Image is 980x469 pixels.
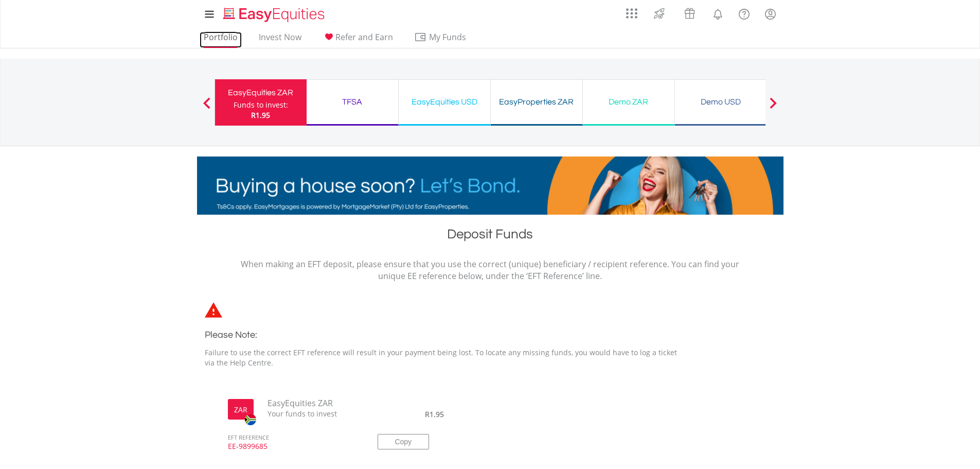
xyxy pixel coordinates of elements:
a: Refer and Earn [318,32,397,48]
div: EasyEquities USD [405,95,484,109]
div: Demo USD [681,95,760,109]
img: vouchers-v2.svg [681,5,698,22]
div: EasyEquities ZAR [221,85,300,100]
button: Next [763,102,783,113]
img: EasyEquities_Logo.png [221,6,329,23]
img: grid-menu-icon.svg [626,8,637,19]
a: FAQ's and Support [731,3,757,23]
img: statements-icon-error-satrix.svg [205,302,222,318]
a: Vouchers [674,3,705,22]
span: My Funds [414,30,482,44]
h3: Please Note: [205,328,688,342]
span: EFT REFERENCE [220,420,362,442]
a: My Profile [757,3,783,25]
div: Funds to invest: [234,100,288,110]
button: Previous [197,102,217,113]
span: EasyEquities ZAR [260,397,363,409]
button: Copy [378,434,429,449]
div: TFSA [313,95,392,109]
div: Demo ZAR [589,95,668,109]
p: Failure to use the correct EFT reference will result in your payment being lost. To locate any mi... [205,348,688,368]
div: EasyProperties ZAR [497,95,576,109]
h1: Deposit Funds [197,225,783,248]
a: Invest Now [255,32,306,48]
span: R1.95 [425,409,444,419]
a: Portfolio [200,32,242,48]
label: ZAR [234,405,247,415]
img: EasyMortage Promotion Banner [197,157,783,215]
span: EE-9899685 [220,441,362,461]
a: AppsGrid [619,3,644,19]
span: Refer and Earn [335,31,393,43]
span: Your funds to invest [260,409,363,419]
span: R1.95 [251,110,270,120]
a: Home page [219,3,329,23]
img: thrive-v2.svg [651,5,668,22]
p: When making an EFT deposit, please ensure that you use the correct (unique) beneficiary / recipie... [241,258,740,282]
a: Notifications [705,3,731,23]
